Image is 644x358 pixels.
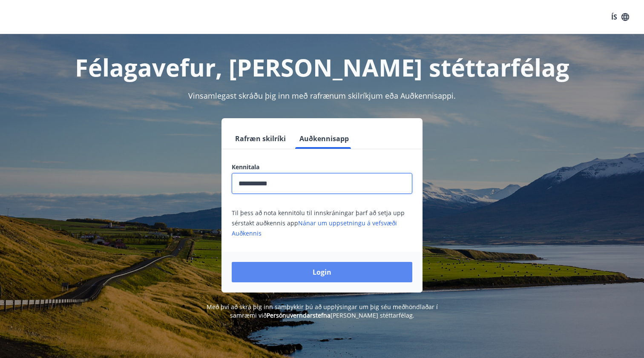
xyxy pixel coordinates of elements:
button: Login [232,262,412,282]
span: Með því að skrá þig inn samþykkir þú að upplýsingar um þig séu meðhöndlaðar í samræmi við [PERSON... [207,303,438,319]
a: Persónuverndarstefna [267,311,331,319]
label: Kennitala [232,163,412,171]
a: Nánar um uppsetningu á vefsvæði Auðkennis [232,219,397,237]
span: Vinsamlegast skráðu þig inn með rafrænum skilríkjum eða Auðkennisappi. [188,91,456,101]
span: Til þess að nota kennitölu til innskráningar þarf að setja upp sérstakt auðkennis app [232,209,405,237]
button: Rafræn skilríki [232,128,289,149]
button: ÍS [607,9,634,25]
h1: Félagavefur, [PERSON_NAME] stéttarfélag [26,51,618,83]
button: Auðkennisapp [296,128,352,149]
